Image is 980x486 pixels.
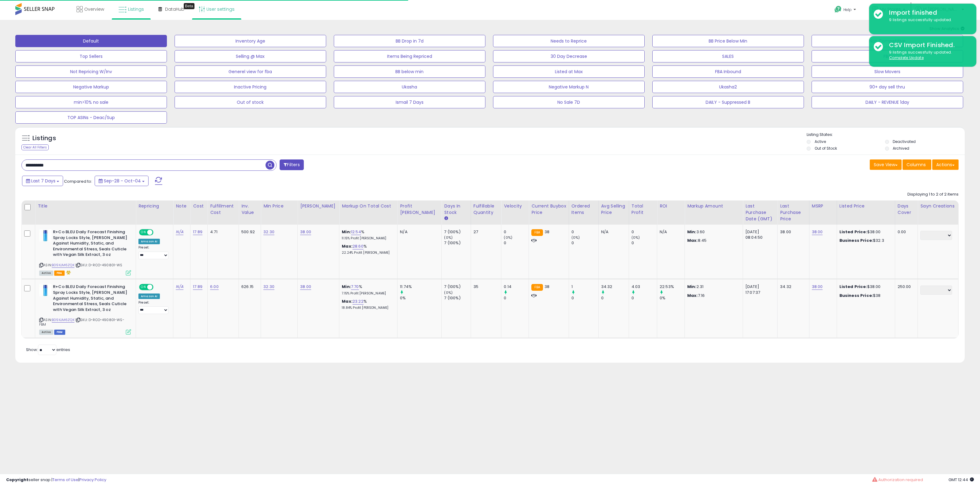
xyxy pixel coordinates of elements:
div: Amazon AI [138,293,160,299]
div: 38.00 [780,229,805,235]
b: Min: [342,284,351,290]
button: SALES [652,50,804,62]
span: Last 7 Days [31,178,55,184]
div: Ordered Items [571,203,596,216]
th: CSV column name: cust_attr_5_Sayn Creations [918,200,959,225]
b: Listed Price: [839,229,867,235]
b: Business Price: [839,237,873,243]
a: 28.60 [352,243,364,249]
div: % [342,244,393,255]
a: B09XJM6ZQK [52,263,74,268]
div: Preset: [138,245,168,259]
button: Out of stock [175,96,326,108]
div: 34.32 [780,284,805,290]
div: 0 [571,240,598,246]
button: Slow Movers [812,65,963,78]
small: (0%) [571,235,580,240]
span: OFF [153,230,162,235]
div: 7 (100%) [444,240,470,246]
label: Deactivated [893,139,916,144]
a: 38.00 [300,229,311,235]
button: 30 Day Decrease [493,50,645,62]
p: 11.15% Profit [PERSON_NAME] [342,236,393,241]
div: [DATE] 08:04:50 [745,229,773,240]
div: 7 (100%) [444,295,470,301]
div: [PERSON_NAME] [300,203,337,209]
button: Save View [870,159,902,170]
button: Not Repricing W/Inv [15,65,167,78]
a: 17.89 [193,284,202,290]
button: Ukasha [334,81,485,93]
div: Displaying 1 to 2 of 2 items [907,192,959,197]
div: 250.00 [898,284,913,290]
div: Cost [193,203,205,209]
div: Listed Price [839,203,892,209]
button: DAILY - REVENUE 1day [812,96,963,108]
button: Inactive Pricing [175,81,326,93]
button: Needs to Reprice [493,35,645,47]
span: Compared to: [64,178,92,184]
label: Active [815,139,826,144]
div: ROI [660,203,682,209]
p: 3.60 [687,229,738,235]
div: 27 [473,229,497,235]
button: Top Sellers [15,50,167,62]
div: Days In Stock [444,203,468,216]
span: 38 [545,229,549,235]
div: 4.71 [210,229,234,235]
p: 18.84% Profit [PERSON_NAME] [342,306,393,310]
div: 0.14 [504,284,529,290]
button: Columns [903,159,931,170]
button: BB below min [334,65,485,78]
span: | SKU: D-RCO-490801-WS [75,263,123,267]
button: Filters [280,159,303,170]
div: 0 [631,229,657,235]
div: Amazon AI [138,239,160,244]
div: $38.00 [839,229,890,235]
div: 0 [571,295,598,301]
button: FBA Inbound [652,65,804,78]
a: 32.30 [263,284,274,290]
small: Days In Stock. [444,216,448,221]
span: Show: entries [26,347,70,353]
i: hazardous material [65,270,71,275]
b: Max: [342,243,352,249]
div: Import finished [884,8,972,17]
div: 0 [504,240,529,246]
a: 7.70 [351,284,359,290]
button: TOP ASINs - Deac/Sup [15,111,167,124]
div: 4.03 [631,284,657,290]
button: Generel view for fba [175,65,326,78]
a: N/A [176,284,183,290]
strong: Max: [687,237,698,243]
span: ON [140,285,147,290]
button: Negative Markup [15,81,167,93]
span: All listings currently available for purchase on Amazon [39,330,53,335]
button: Listed at Max [493,65,645,78]
label: Archived [893,146,909,151]
div: $32.3 [839,238,890,243]
div: Preset: [138,301,168,314]
label: Out of Stock [815,146,837,151]
div: Title [38,203,133,209]
div: Note [176,203,188,209]
span: Columns [907,162,926,168]
u: Complete Update [889,55,924,60]
div: ASIN: [39,284,131,334]
div: Clear All Filters [21,144,49,150]
button: FBA [812,50,963,62]
div: Repricing [138,203,171,209]
small: (0%) [631,235,640,240]
button: Items Being Repriced [334,50,485,62]
div: Sayn Creations [920,203,956,209]
div: 626.15 [241,284,256,290]
div: 0 [504,229,529,235]
small: (0%) [504,235,512,240]
a: 38.00 [300,284,311,290]
th: CSV column name: cust_attr_1_MSRP [809,200,837,225]
div: 0% [400,295,441,301]
div: MSRP [812,203,834,209]
div: N/A [601,229,624,235]
b: Listed Price: [839,284,867,290]
div: 9 listings successfully updated. [884,17,972,23]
